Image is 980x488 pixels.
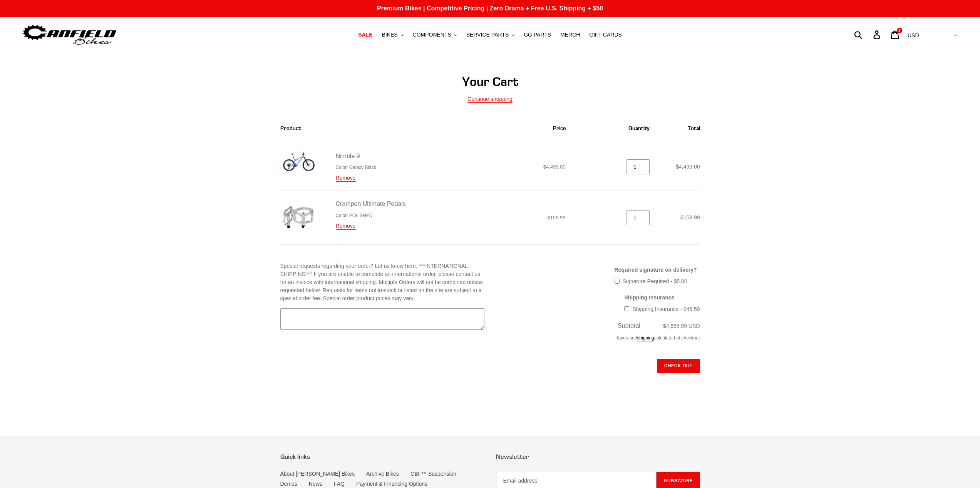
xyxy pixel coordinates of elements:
a: About [PERSON_NAME] Bikes [280,471,355,477]
span: Signature Required - $5.00 [623,278,687,284]
li: Color: Galaxy Black [336,164,376,171]
span: Shipping Insurance - $46.59 [632,306,700,312]
span: GG PARTS [524,32,551,38]
span: $4,499.00 [543,164,566,170]
span: Subscribe [664,478,693,483]
span: Shipping Insurance [624,294,674,301]
a: Demos [280,481,297,487]
a: Crampon Ultimate Pedals [336,201,406,207]
h1: Your Cart [280,74,700,89]
span: BIKES [382,32,397,38]
button: SERVICE PARTS [462,30,518,40]
ul: Product details [336,162,376,171]
div: Taxes and calculated at checkout [496,331,700,349]
span: $159.99 [548,215,566,221]
li: Color: POLISHED [336,212,406,219]
span: COMPONENTS [413,32,451,38]
a: News [309,481,322,487]
a: 2 [886,27,905,43]
a: Archive Bikes [366,471,399,477]
a: Continue shopping [467,96,513,103]
th: Product [280,114,469,143]
ul: Product details [336,210,406,219]
a: FAQ [334,481,345,487]
a: MERCH [556,30,584,40]
p: Newsletter [496,453,700,460]
a: Remove Nimble 9 - Galaxy Black [336,175,356,182]
iframe: PayPal-paypal [496,387,700,404]
span: Subtotal [618,323,640,329]
a: Nimble 9 [336,153,360,159]
span: SERVICE PARTS [466,32,509,38]
input: Check out [657,359,700,373]
span: Required signature on delivery? [615,267,697,273]
th: Price [469,114,574,143]
span: GIFT CARDS [589,32,622,38]
span: $159.99 [680,214,700,221]
button: COMPONENTS [409,30,461,40]
img: Crampon Ultimate Pedals [280,199,317,236]
a: CBF™ Suspension [410,471,456,477]
a: SALE [354,30,376,40]
a: Remove Crampon Ultimate Pedals - POLISHED [336,223,356,230]
a: shipping [637,335,654,341]
span: SALE [358,32,372,38]
a: Payment & Financing Options [356,481,427,487]
input: Shipping Insurance - $46.59 [624,306,629,311]
p: Quick links [280,453,484,460]
span: MERCH [560,32,580,38]
span: $4,658.99 USD [663,323,700,329]
img: Canfield Bikes [21,23,117,47]
a: GIFT CARDS [585,30,626,40]
input: Signature Required - $5.00 [615,279,620,284]
th: Total [658,114,700,143]
span: $4,499.00 [676,164,700,170]
a: GG PARTS [520,30,555,40]
label: Special requests regarding your order? Let us know here. ***INTERNATIONAL SHIPPING*** If you are ... [280,262,484,302]
button: BIKES [378,30,407,40]
input: Search [858,26,878,43]
span: 2 [898,28,900,32]
th: Quantity [574,114,658,143]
